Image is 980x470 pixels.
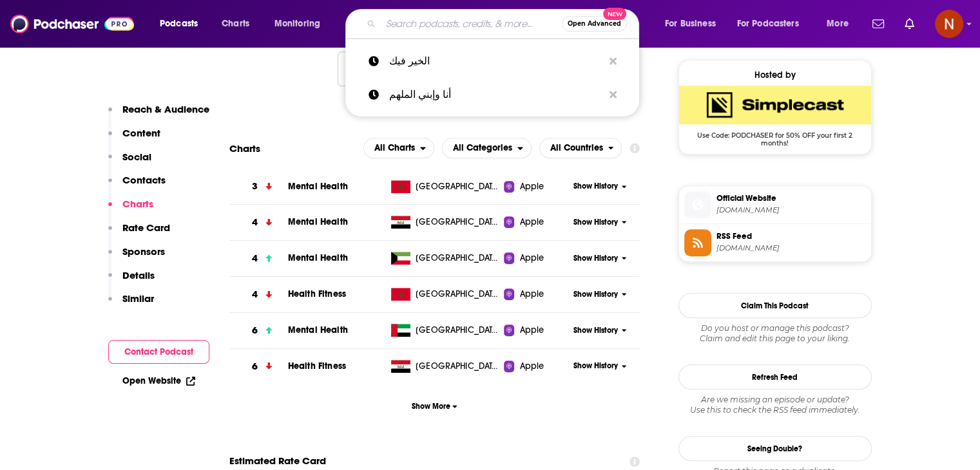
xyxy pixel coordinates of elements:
div: Search podcasts, credits, & more... [358,9,651,39]
a: Apple [504,288,569,301]
button: Contact Podcast [108,340,209,364]
span: Apple [519,324,544,337]
h2: Platforms [363,138,434,158]
span: Official Website [716,193,866,204]
button: open menu [656,14,732,34]
button: open menu [265,14,337,34]
button: Similar [108,292,154,316]
a: 6 [229,313,288,348]
button: Nothing here. [338,52,531,86]
a: Health Fitness [288,361,346,371]
h2: Countries [539,138,622,158]
span: Show History [573,325,618,336]
button: Show History [569,361,631,371]
p: Content [122,127,160,139]
span: Apple [519,360,544,373]
h2: Categories [442,138,532,158]
p: Rate Card [122,221,170,234]
p: Details [122,269,155,281]
span: Show History [573,217,618,228]
p: Similar [122,292,154,305]
button: Show More [229,394,640,418]
a: Charts [213,14,257,34]
h3: 3 [252,179,258,194]
span: For Podcasters [737,15,799,33]
button: Show profile menu [935,10,963,38]
button: open menu [539,138,622,158]
div: Are we missing an episode or update? Use this to check the RSS feed immediately. [678,395,872,415]
a: Mental Health [288,252,348,263]
button: Details [108,269,155,293]
button: Reach & Audience [108,103,209,127]
a: SimpleCast Deal: Use Code: PODCHASER for 50% OFF your first 2 months! [679,86,871,146]
span: feeds.simplecast.com [716,243,866,253]
span: Health Fitness [288,288,346,299]
span: Show More [412,402,457,411]
img: SimpleCast Deal: Use Code: PODCHASER for 50% OFF your first 2 months! [679,86,871,124]
span: More [827,15,849,33]
button: Rate Card [108,221,170,245]
input: Search podcasts, credits, & more... [381,14,562,34]
a: 4 [229,277,288,312]
button: Show History [569,325,631,336]
button: open menu [151,14,215,34]
a: [GEOGRAPHIC_DATA] [386,324,504,337]
span: Open Advanced [568,21,621,27]
button: Contacts [108,174,166,198]
span: Kuwait [416,252,499,265]
h2: Charts [229,142,260,155]
span: Logged in as AdelNBM [935,10,963,38]
div: Claim and edit this page to your liking. [678,323,872,344]
p: Sponsors [122,245,165,258]
span: Show History [573,289,618,300]
p: Charts [122,198,153,210]
span: Apple [519,252,544,265]
button: open menu [363,138,434,158]
button: Show History [569,217,631,228]
span: Mental Health [288,181,348,192]
a: [GEOGRAPHIC_DATA] [386,216,504,229]
span: Charts [222,15,249,33]
a: Official Website[DOMAIN_NAME] [684,191,866,218]
a: الخير فيك [345,44,639,78]
p: Social [122,151,151,163]
span: RSS Feed [716,230,866,242]
span: All Categories [453,144,512,153]
h3: 6 [252,323,258,338]
p: Contacts [122,174,166,186]
h3: 4 [252,251,258,266]
h3: 4 [252,287,258,302]
a: Apple [504,324,569,337]
a: Mental Health [288,324,348,335]
button: open menu [818,14,865,34]
a: Apple [504,360,569,373]
a: Show notifications dropdown [867,13,889,35]
span: Iraq [416,360,499,373]
span: Morocco [416,180,499,193]
span: Apple [519,216,544,229]
img: User Profile [935,10,963,38]
a: أنا وإبني الملهم [345,78,639,111]
a: Show notifications dropdown [899,13,919,35]
button: Sponsors [108,245,165,269]
img: Podchaser - Follow, Share and Rate Podcasts [10,12,134,36]
span: Use Code: PODCHASER for 50% OFF your first 2 months! [679,124,871,147]
button: Open AdvancedNew [562,16,627,32]
span: New [603,8,626,20]
span: Monitoring [274,15,320,33]
button: open menu [729,14,818,34]
span: Apple [519,180,544,193]
span: Morocco [416,288,499,301]
span: Apple [519,288,544,301]
span: Mental Health [288,216,348,227]
span: Iraq [416,216,499,229]
a: [GEOGRAPHIC_DATA] [386,180,504,193]
a: 4 [229,205,288,240]
span: Podcasts [160,15,198,33]
p: Reach & Audience [122,103,209,115]
a: 3 [229,169,288,204]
